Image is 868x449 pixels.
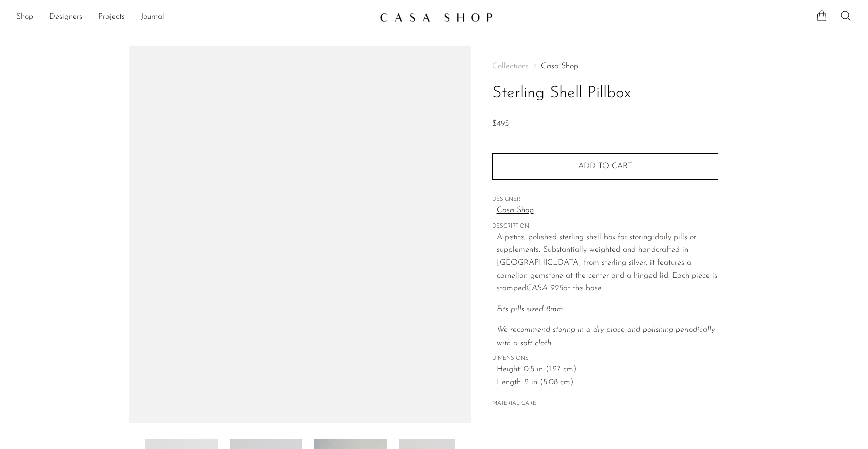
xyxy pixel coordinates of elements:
a: Casa Shop [497,204,718,217]
ul: NEW HEADER MENU [16,9,372,26]
em: We recommend storing in a dry place and polishing periodically with a soft cloth. [497,326,715,347]
em: Fits pills sized 8mm. [497,305,565,313]
em: CASA 925 [526,284,563,292]
span: DIMENSIONS [492,354,718,363]
span: Height: 0.5 in (1.27 cm) [497,363,718,376]
span: Add to cart [578,162,632,170]
button: MATERIAL CARE [492,400,536,408]
p: A petite, polished sterling shell box for storing daily pills or supplements. Substantially weigh... [497,231,718,295]
span: $495 [492,120,509,128]
a: Projects [98,11,125,24]
a: Designers [49,11,82,24]
span: Length: 2 in (5.08 cm) [497,376,718,389]
span: DESIGNER [492,195,718,204]
nav: Desktop navigation [16,9,372,26]
nav: Breadcrumbs [492,62,718,70]
h1: Sterling Shell Pillbox [492,81,718,106]
a: Casa Shop [541,62,578,70]
button: Add to cart [492,153,718,179]
a: Shop [16,11,33,24]
a: Journal [141,11,164,24]
span: Collections [492,62,529,70]
span: DESCRIPTION [492,222,718,231]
